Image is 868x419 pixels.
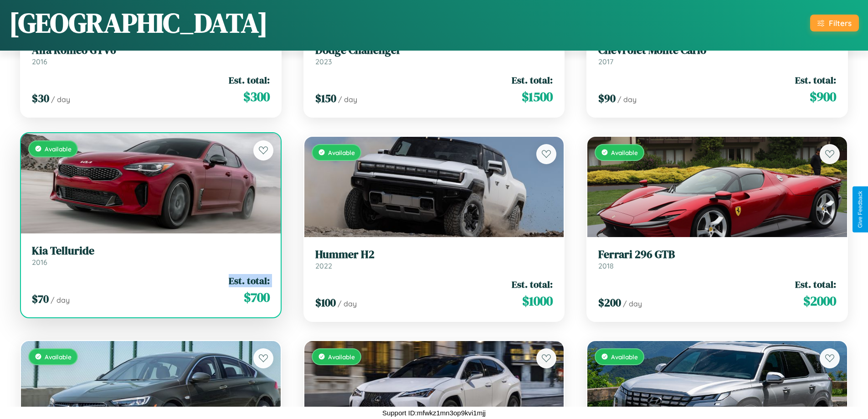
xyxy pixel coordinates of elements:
span: $ 200 [598,295,621,310]
div: Filters [829,18,852,28]
span: Available [611,149,638,156]
span: Est. total: [229,73,270,87]
span: / day [617,95,637,104]
span: $ 300 [243,88,270,106]
a: Chevrolet Monte Carlo2017 [598,44,836,66]
span: $ 100 [315,295,336,310]
span: 2016 [32,258,47,267]
span: $ 1000 [522,292,553,310]
a: Ferrari 296 GTB2018 [598,248,836,270]
h3: Dodge Challenger [315,44,553,57]
span: Est. total: [512,73,553,87]
span: $ 1500 [522,88,553,106]
span: Available [45,145,72,153]
span: 2016 [32,57,47,66]
span: Available [328,149,355,156]
span: 2023 [315,57,332,66]
span: Available [611,353,638,361]
span: $ 2000 [803,292,836,310]
span: / day [51,95,70,104]
h3: Hummer H2 [315,248,553,261]
a: Kia Telluride2016 [32,244,270,267]
p: Support ID: mfwkz1mn3op9kvi1mjj [382,407,486,419]
span: $ 70 [32,291,49,306]
span: $ 900 [810,88,836,106]
span: / day [623,299,642,308]
h3: Ferrari 296 GTB [598,248,836,261]
span: $ 30 [32,91,49,106]
a: Dodge Challenger2023 [315,44,553,66]
span: $ 150 [315,91,336,106]
a: Alfa Romeo GTV62016 [32,44,270,66]
span: Est. total: [512,278,553,291]
span: / day [338,95,357,104]
h3: Kia Telluride [32,244,270,258]
h3: Alfa Romeo GTV6 [32,44,270,57]
span: $ 90 [598,91,616,106]
a: Hummer H22022 [315,248,553,270]
span: / day [338,299,357,308]
span: Est. total: [795,73,836,87]
span: / day [51,295,70,305]
span: $ 700 [244,288,270,306]
span: Est. total: [229,274,270,287]
span: Available [328,353,355,361]
span: Available [45,353,72,361]
span: 2017 [598,57,613,66]
span: Est. total: [795,278,836,291]
h3: Chevrolet Monte Carlo [598,44,836,57]
h1: [GEOGRAPHIC_DATA] [9,4,268,41]
span: 2018 [598,261,614,270]
div: Give Feedback [857,191,863,228]
button: Filters [810,15,859,31]
span: 2022 [315,261,332,270]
